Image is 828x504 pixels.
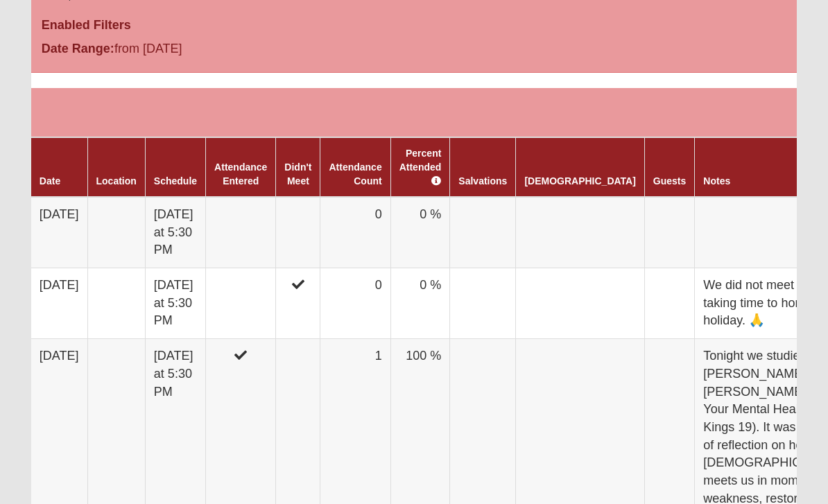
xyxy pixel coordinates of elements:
a: Percent Attended [399,148,442,187]
a: Attendance Entered [214,162,267,187]
label: Date Range: [42,40,114,59]
td: 0 [320,198,390,269]
a: Date [40,176,60,187]
td: [DATE] [31,269,87,340]
h4: Enabled Filters [42,19,786,34]
a: Attendance Count [329,162,381,187]
th: Salvations [450,138,516,198]
td: 0 [320,269,390,340]
td: 0 % [390,198,450,269]
td: [DATE] at 5:30 PM [145,269,205,340]
td: [DATE] at 5:30 PM [145,198,205,269]
td: 0 % [390,269,450,340]
a: Notes [703,176,730,187]
th: Guests [644,138,694,198]
div: from [DATE] [31,40,286,62]
td: [DATE] [31,198,87,269]
a: Schedule [154,176,197,187]
a: Location [96,176,137,187]
a: Didn't Meet [284,162,311,187]
th: [DEMOGRAPHIC_DATA] [516,138,644,198]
